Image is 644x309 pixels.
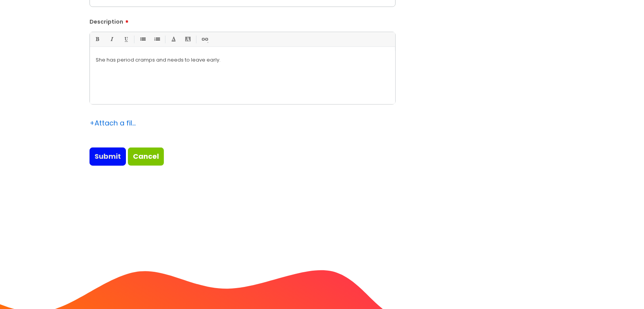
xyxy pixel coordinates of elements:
a: Italic (Ctrl-I) [107,34,116,44]
a: Link [200,34,209,44]
a: Bold (Ctrl-B) [92,34,102,44]
p: She has period cramps and needs to leave early. [96,57,389,64]
a: Back Color [183,34,193,44]
a: Font Color [169,34,178,44]
a: Cancel [128,148,164,165]
a: Underline(Ctrl-U) [121,34,131,44]
a: • Unordered List (Ctrl-Shift-7) [138,34,147,44]
input: Submit [90,148,126,165]
div: Attach a file [90,117,136,129]
a: 1. Ordered List (Ctrl-Shift-8) [152,34,162,44]
label: Description [90,16,396,25]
